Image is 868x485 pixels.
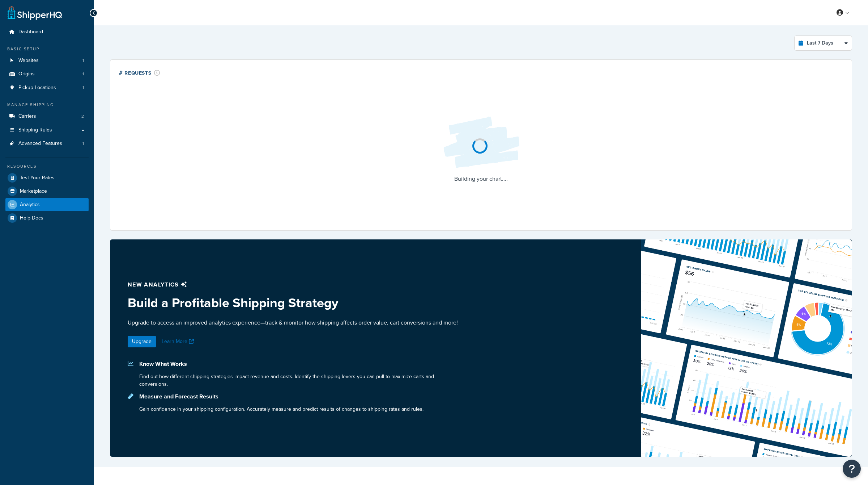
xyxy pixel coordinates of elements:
[128,296,464,310] h3: Build a Profitable Shipping Strategy
[128,336,156,347] a: Upgrade
[438,174,524,184] p: Building your chart....
[139,359,464,369] p: Know What Works
[18,85,56,91] span: Pickup Locations
[5,81,89,95] li: Pickup Locations
[82,71,84,77] span: 1
[82,141,84,147] span: 1
[5,137,89,150] a: Advanced Features1
[5,25,89,39] a: Dashboard
[20,188,47,195] span: Marketplace
[20,202,40,208] span: Analytics
[20,215,43,221] span: Help Docs
[5,81,89,95] a: Pickup Locations1
[18,29,43,35] span: Dashboard
[5,185,89,198] a: Marketplace
[5,198,89,211] a: Analytics
[139,405,424,413] p: Gain confidence in your shipping configuration. Accurately measure and predict results of changes...
[5,110,89,123] a: Carriers2
[128,280,464,290] p: New analytics
[18,141,62,147] span: Advanced Features
[5,67,89,81] li: Origins
[5,54,89,67] a: Websites1
[82,58,84,64] span: 1
[119,68,160,77] div: # Requests
[5,110,89,123] li: Carriers
[5,54,89,67] li: Websites
[5,102,89,108] div: Manage Shipping
[128,318,464,327] p: Upgrade to access an improved analytics experience—track & monitor how shipping affects order val...
[843,460,861,478] button: Open Resource Center
[5,46,89,52] div: Basic Setup
[139,392,424,402] p: Measure and Forecast Results
[5,163,89,170] div: Resources
[20,175,55,181] span: Test Your Rates
[18,71,35,77] span: Origins
[18,127,52,133] span: Shipping Rules
[5,67,89,81] a: Origins1
[139,373,464,388] p: Find out how different shipping strategies impact revenue and costs. Identify the shipping levers...
[5,124,89,137] a: Shipping Rules
[5,137,89,150] li: Advanced Features
[5,212,89,225] a: Help Docs
[81,113,84,120] span: 2
[82,85,84,91] span: 1
[438,111,524,174] img: Loading...
[18,58,39,64] span: Websites
[162,338,196,345] a: Learn More
[18,113,36,120] span: Carriers
[5,171,89,184] a: Test Your Rates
